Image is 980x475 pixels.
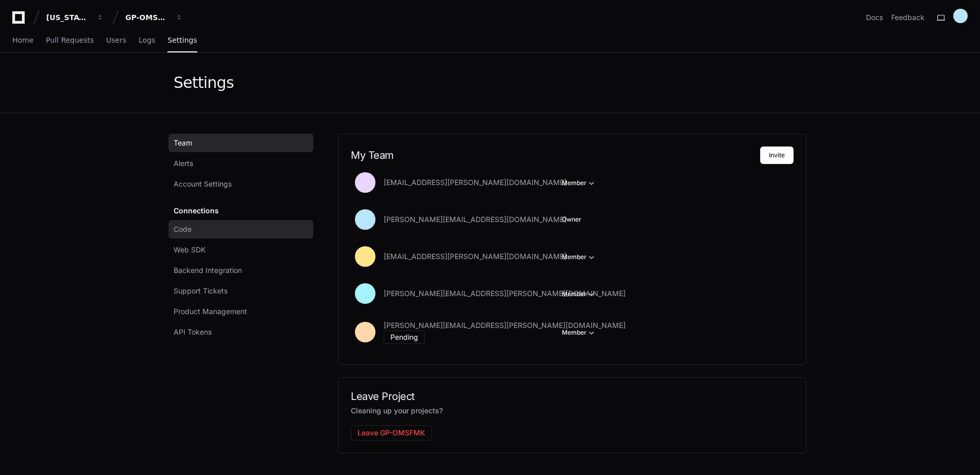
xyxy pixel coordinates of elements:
a: Home [12,29,33,52]
a: Logs [139,29,155,52]
a: Account Settings [168,175,313,193]
span: Users [106,37,126,43]
button: Member [562,178,597,188]
button: Member [562,327,597,338]
button: Member [562,252,597,262]
span: Web SDK [174,245,205,255]
button: [US_STATE] Pacific [42,8,108,27]
a: Web SDK [168,241,313,259]
span: [PERSON_NAME][EMAIL_ADDRESS][DOMAIN_NAME] [384,214,567,225]
a: Alerts [168,154,313,173]
span: [EMAIL_ADDRESS][PERSON_NAME][DOMAIN_NAME] [384,177,567,188]
div: Pending [384,331,425,344]
span: [EMAIL_ADDRESS][PERSON_NAME][DOMAIN_NAME] [384,251,567,262]
div: [US_STATE] Pacific [46,12,90,23]
a: Support Tickets [168,282,313,300]
h2: Leave Project [351,390,794,403]
a: Code [168,220,313,239]
span: Code [174,224,192,234]
button: Invite [760,147,794,164]
a: Users [106,29,126,52]
span: Pull Requests [46,37,93,43]
button: Feedback [891,12,925,23]
button: Leave GP-OMSFMK [351,425,432,441]
div: Settings [174,74,234,92]
span: Home [12,37,33,43]
span: Owner [562,215,581,224]
span: [PERSON_NAME][EMAIL_ADDRESS][PERSON_NAME][DOMAIN_NAME] [384,288,626,299]
a: Product Management [168,302,313,321]
button: GP-OMSFMK [121,8,187,27]
span: Team [174,138,192,148]
span: API Tokens [174,327,212,337]
a: Backend Integration [168,261,313,280]
h2: My Team [351,149,760,161]
span: Support Tickets [174,286,228,296]
span: Backend Integration [174,265,242,276]
a: Pull Requests [46,29,93,52]
span: Product Management [174,306,247,317]
button: Member [562,289,597,299]
div: GP-OMSFMK [125,12,169,23]
span: [PERSON_NAME][EMAIL_ADDRESS][PERSON_NAME][DOMAIN_NAME] [384,320,626,331]
span: Account Settings [174,179,232,189]
a: Team [168,134,313,152]
p: Cleaning up your projects? [351,405,794,417]
span: Settings [167,37,197,43]
span: Alerts [174,158,193,169]
span: Logs [139,37,155,43]
a: API Tokens [168,323,313,341]
a: Docs [866,12,883,23]
a: Settings [167,29,197,52]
